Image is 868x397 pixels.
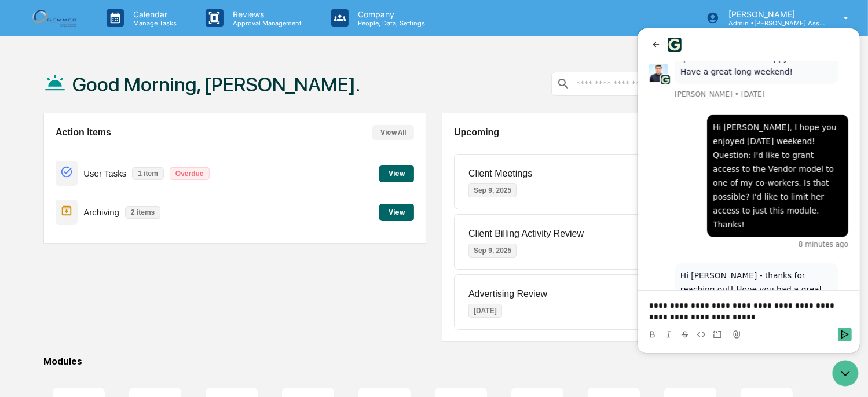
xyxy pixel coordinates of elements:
[56,127,111,138] h2: Action Items
[43,356,825,367] div: Modules
[75,92,205,203] div: Hi [PERSON_NAME], I hope you enjoyed [DATE] weekend! Question: I'd like to grant access to the Ve...
[468,304,502,318] p: [DATE]
[468,244,517,258] p: Sep 9, 2025
[379,167,414,178] a: View
[124,9,182,19] p: Calendar
[224,9,308,19] p: Reviews
[831,359,862,390] iframe: Open customer support
[132,167,164,180] p: 1 item
[638,28,860,353] iframe: Customer support window
[43,240,195,393] p: Hi [PERSON_NAME] - thanks for reaching out! Hope you had a great holiday weekend. Yes, that is po...
[28,6,83,29] img: logo
[23,47,32,56] img: 1746055101610-c473b297-6a78-478c-a979-82029cc54cd1
[468,289,547,299] p: Advertising Review
[72,73,360,96] h1: Good Morning, [PERSON_NAME].
[349,9,431,19] p: Company
[12,35,30,54] img: Jack Rasmussen
[468,229,584,239] p: Client Billing Activity Review
[379,206,414,217] a: View
[349,19,431,27] p: People, Data, Settings
[719,19,827,27] p: Admin • [PERSON_NAME] Asset Management
[97,61,101,71] span: •
[104,61,127,71] span: [DATE]
[468,183,517,197] p: Sep 9, 2025
[37,61,95,71] span: [PERSON_NAME]
[372,125,414,140] button: View All
[379,204,414,221] button: View
[224,19,308,27] p: Approval Management
[719,9,827,19] p: [PERSON_NAME]
[170,167,210,180] p: Overdue
[83,168,126,178] p: User Tasks
[468,168,532,179] p: Client Meetings
[200,299,214,313] button: Send
[124,19,182,27] p: Manage Tasks
[83,207,119,217] p: Archiving
[454,127,499,138] h2: Upcoming
[161,211,211,220] span: 8 minutes ago
[125,206,160,219] p: 2 items
[379,165,414,182] button: View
